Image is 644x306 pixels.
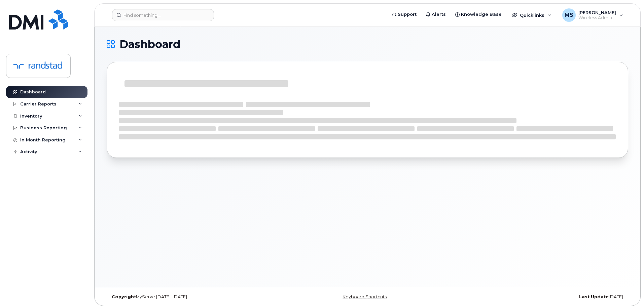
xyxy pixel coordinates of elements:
div: MyServe [DATE]–[DATE] [107,294,281,300]
strong: Last Update [579,294,609,299]
span: Dashboard [119,39,180,49]
strong: Copyright [112,294,136,299]
div: [DATE] [454,294,628,300]
a: Keyboard Shortcuts [343,294,387,299]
